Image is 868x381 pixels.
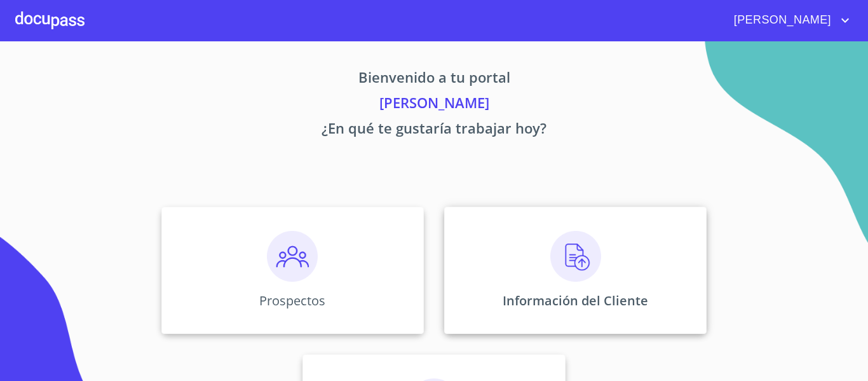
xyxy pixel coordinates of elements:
span: [PERSON_NAME] [724,10,837,31]
p: Prospectos [259,292,325,309]
p: Información del Cliente [503,292,648,309]
img: prospectos.png [267,231,318,282]
button: account of current user [724,10,853,31]
p: ¿En qué te gustaría trabajar hoy? [43,118,825,143]
img: carga.png [550,231,601,282]
p: [PERSON_NAME] [43,92,825,118]
p: Bienvenido a tu portal [43,67,825,92]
